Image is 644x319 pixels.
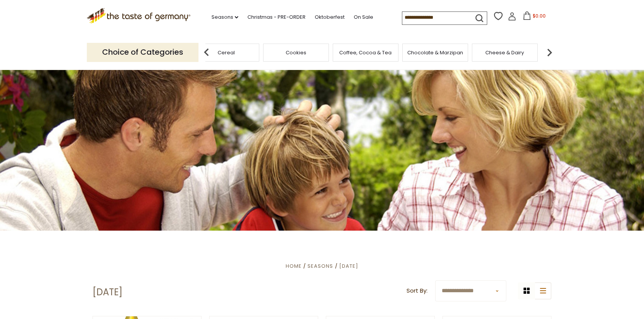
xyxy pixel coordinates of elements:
a: Chocolate & Marzipan [407,50,463,55]
a: Oktoberfest [315,13,345,21]
a: Seasons [211,13,238,21]
a: On Sale [354,13,373,21]
img: next arrow [542,45,557,60]
p: Choice of Categories [87,43,198,62]
h1: [DATE] [93,286,122,298]
span: $0.00 [533,13,546,19]
button: $0.00 [518,11,550,23]
a: Cookies [286,50,306,55]
a: Cheese & Dairy [485,50,524,55]
img: previous arrow [199,45,214,60]
label: Sort By: [407,286,428,296]
a: Cereal [218,50,235,55]
a: Coffee, Cocoa & Tea [339,50,392,55]
a: [DATE] [339,262,358,270]
a: Christmas - PRE-ORDER [247,13,306,21]
a: Home [286,262,302,270]
a: Seasons [307,262,333,270]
